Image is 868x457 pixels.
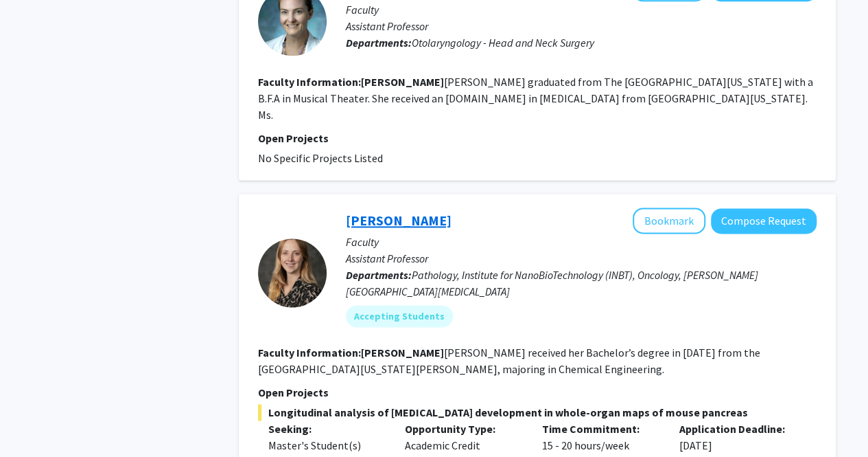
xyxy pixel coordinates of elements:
div: Academic Credit [395,421,532,454]
p: Open Projects [258,130,817,146]
b: Departments: [346,36,412,49]
div: [DATE] [669,421,806,454]
p: Seeking: [268,421,385,437]
p: Assistant Professor [346,250,817,267]
p: Faculty [346,1,817,18]
a: [PERSON_NAME] [346,212,451,229]
div: 15 - 20 hours/week [532,421,669,454]
button: Add Ashley Kiemen to Bookmarks [633,208,705,234]
iframe: Chat [10,395,58,447]
p: Time Commitment: [542,421,659,437]
p: Assistant Professor [346,18,817,34]
span: Otolaryngology - Head and Neck Surgery [412,36,594,49]
span: Pathology, Institute for NanoBioTechnology (INBT), Oncology, [PERSON_NAME][GEOGRAPHIC_DATA][MEDIC... [346,268,758,298]
b: [PERSON_NAME] [361,346,444,359]
p: Application Deadline: [679,421,796,437]
span: No Specific Projects Listed [258,151,383,165]
b: Departments: [346,268,412,282]
p: Faculty [346,234,817,250]
p: Open Projects [258,384,817,401]
b: Faculty Information: [258,75,361,89]
b: Faculty Information: [258,346,361,359]
mat-chip: Accepting Students [346,305,453,327]
button: Compose Request to Ashley Kiemen [711,208,817,234]
p: Opportunity Type: [405,421,521,437]
b: [PERSON_NAME] [361,75,444,89]
fg-read-more: [PERSON_NAME] received her Bachelor’s degree in [DATE] from the [GEOGRAPHIC_DATA][US_STATE][PERSO... [258,346,760,376]
fg-read-more: [PERSON_NAME] graduated from The [GEOGRAPHIC_DATA][US_STATE] with a B.F.A in Musical Theater. She... [258,75,813,122]
div: Master's Student(s) [268,437,385,454]
span: Longitudinal analysis of [MEDICAL_DATA] development in whole-organ maps of mouse pancreas [258,404,817,421]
